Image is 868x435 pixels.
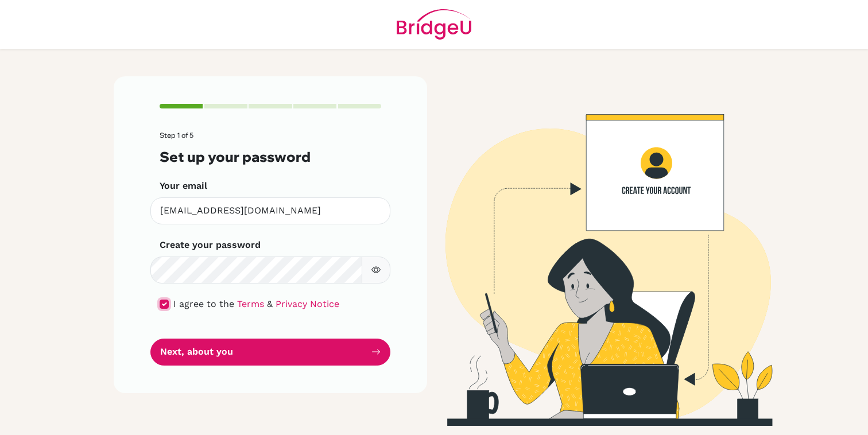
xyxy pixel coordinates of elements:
[276,298,339,309] a: Privacy Notice
[267,298,273,309] span: &
[150,339,390,366] button: Next, about you
[160,238,261,252] label: Create your password
[150,197,390,224] input: Insert your email*
[160,179,207,193] label: Your email
[160,149,381,165] h3: Set up your password
[173,298,234,309] span: I agree to the
[237,298,264,309] a: Terms
[160,131,193,139] span: Step 1 of 5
